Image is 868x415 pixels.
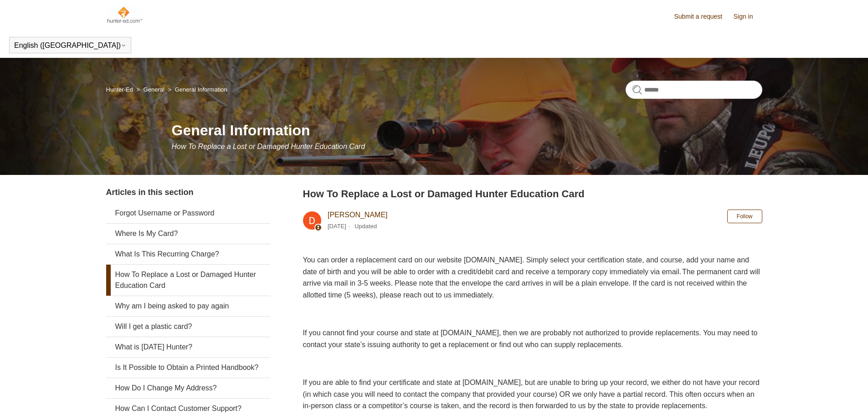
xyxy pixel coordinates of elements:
[626,81,762,99] input: Search
[303,379,760,410] span: If you are able to find your certificate and state at [DOMAIN_NAME], but are unable to bring up y...
[727,210,762,223] button: Follow Article
[106,188,194,197] span: Articles in this section
[172,119,762,141] h1: General Information
[303,256,760,299] span: You can order a replacement card on our website [DOMAIN_NAME]. Simply select your certification s...
[303,186,762,201] h2: How To Replace a Lost or Damaged Hunter Education Card
[106,317,270,337] a: Will I get a plastic card?
[106,296,270,316] a: Why am I being asked to pay again
[14,41,126,50] button: English ([GEOGRAPHIC_DATA])
[106,224,270,244] a: Where Is My Card?
[106,337,270,357] a: What is [DATE] Hunter?
[734,12,762,21] a: Sign in
[106,265,270,296] a: How To Replace a Lost or Damaged Hunter Education Card
[175,86,227,93] a: General Information
[674,12,731,21] a: Submit a request
[144,86,164,93] a: General
[106,244,270,264] a: What Is This Recurring Charge?
[106,86,133,93] a: Hunter-Ed
[354,223,377,230] li: Updated
[328,211,388,219] a: [PERSON_NAME]
[106,5,143,24] img: Hunter-Ed Help Center home page
[328,223,346,230] time: 03/04/2024, 10:49
[106,358,270,378] a: Is It Possible to Obtain a Printed Handbook?
[166,86,227,93] li: General Information
[106,86,135,93] li: Hunter-Ed
[106,378,270,398] a: How Do I Change My Address?
[303,329,758,348] span: If you cannot find your course and state at [DOMAIN_NAME], then we are probably not authorized to...
[134,86,166,93] li: General
[172,143,365,150] span: How To Replace a Lost or Damaged Hunter Education Card
[106,203,270,223] a: Forgot Username or Password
